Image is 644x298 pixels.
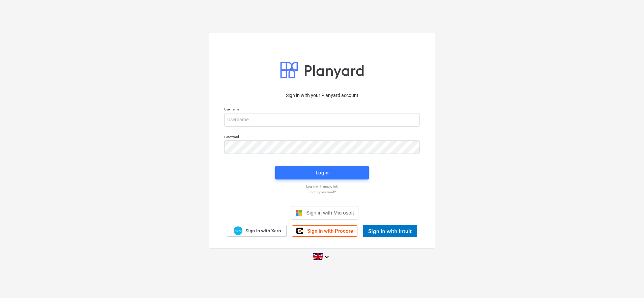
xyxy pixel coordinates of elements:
[224,92,420,99] p: Sign in with your Planyard account
[245,228,281,234] span: Sign in with Xero
[316,168,328,177] div: Login
[295,209,302,216] img: Microsoft logo
[307,228,353,234] span: Sign in with Procore
[292,225,357,237] a: Sign in with Procore
[221,190,423,194] a: Forgot password?
[306,210,354,216] span: Sign in with Microsoft
[234,226,242,235] img: Xero logo
[227,225,287,237] a: Sign in with Xero
[224,107,420,113] p: Username
[275,166,369,179] button: Login
[221,184,423,189] a: Log in with magic link
[323,253,331,261] i: keyboard_arrow_down
[224,113,420,127] input: Username
[224,135,420,140] p: Password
